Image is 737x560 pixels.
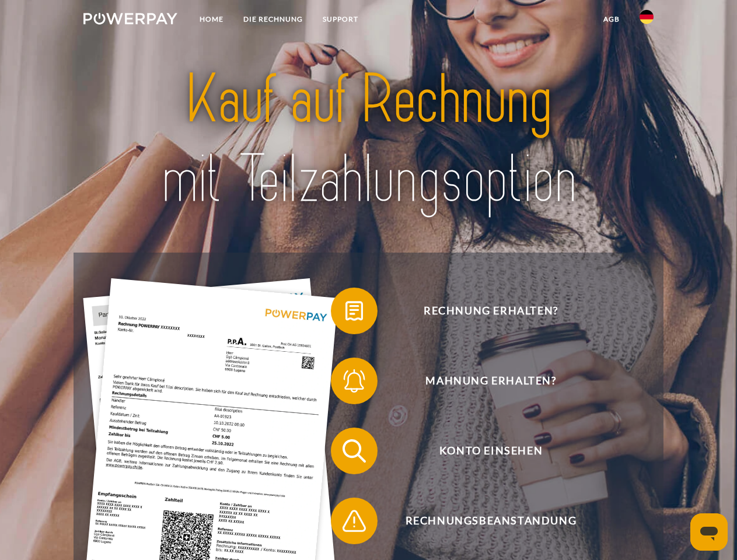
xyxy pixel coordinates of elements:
span: Mahnung erhalten? [348,358,634,404]
button: Rechnungsbeanstandung [331,498,634,544]
img: de [640,10,654,24]
a: DIE RECHNUNG [233,9,313,30]
a: SUPPORT [313,9,368,30]
img: qb_search.svg [340,436,369,466]
span: Rechnungsbeanstandung [348,498,634,544]
a: Home [190,9,233,30]
span: Konto einsehen [348,428,634,474]
button: Mahnung erhalten? [331,358,634,404]
img: qb_warning.svg [340,506,369,535]
img: title-powerpay_de.svg [111,56,626,223]
button: Konto einsehen [331,428,634,474]
iframe: Schaltfläche zum Öffnen des Messaging-Fensters [690,513,728,551]
img: logo-powerpay-white.svg [83,13,177,24]
a: agb [593,9,630,30]
img: qb_bill.svg [340,296,369,325]
span: Rechnung erhalten? [348,288,634,334]
img: qb_bell.svg [340,366,369,395]
button: Rechnung erhalten? [331,288,634,334]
